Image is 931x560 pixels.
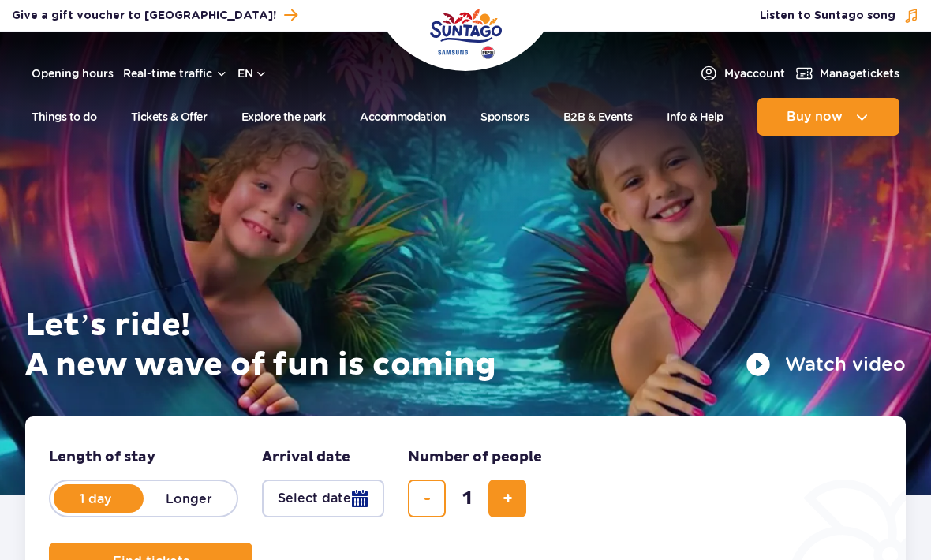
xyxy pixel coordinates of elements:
[408,448,542,467] span: Number of people
[820,65,899,81] span: Manage tickets
[757,98,899,136] button: Buy now
[699,64,785,83] a: Myaccount
[241,98,326,136] a: Explore the park
[49,448,155,467] span: Length of stay
[488,480,526,517] button: add ticket
[448,480,486,517] input: number of tickets
[131,98,208,136] a: Tickets & Offer
[32,98,96,136] a: Things to do
[563,98,633,136] a: B2B & Events
[667,98,723,136] a: Info & Help
[760,8,919,24] button: Listen to Suntago song
[25,306,906,385] h1: Let’s ride! A new wave of fun is coming
[795,64,899,83] a: Managetickets
[480,98,529,136] a: Sponsors
[12,5,297,26] a: Give a gift voucher to [GEOGRAPHIC_DATA]!
[724,65,785,81] span: My account
[262,448,350,467] span: Arrival date
[408,480,446,517] button: remove ticket
[123,67,228,80] button: Real-time traffic
[237,65,267,81] button: en
[144,482,234,515] label: Longer
[12,8,276,24] span: Give a gift voucher to [GEOGRAPHIC_DATA]!
[787,110,843,124] span: Buy now
[746,352,906,377] button: Watch video
[360,98,447,136] a: Accommodation
[32,65,114,81] a: Opening hours
[760,8,895,24] span: Listen to Suntago song
[262,480,384,517] button: Select date
[50,482,140,515] label: 1 day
